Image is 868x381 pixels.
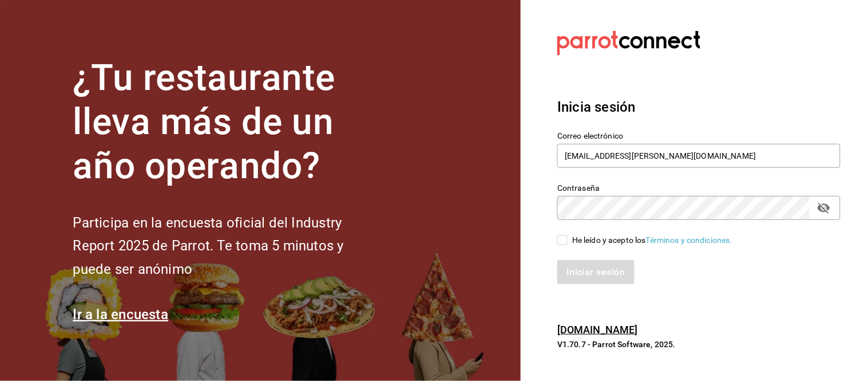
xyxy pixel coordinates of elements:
div: He leído y acepto los [572,234,732,246]
button: passwordField [814,198,834,218]
p: V1.70.7 - Parrot Software, 2025. [557,339,841,350]
label: Contraseña [557,184,841,193]
input: Ingresa tu correo electrónico [557,144,841,168]
a: Ir a la encuesta [73,307,168,323]
a: [DOMAIN_NAME] [557,324,638,336]
h1: ¿Tu restaurante lleva más de un año operando? [73,56,382,188]
label: Correo electrónico [557,132,841,140]
h3: Inicia sesión [557,97,841,117]
a: Términos y condiciones. [646,235,732,245]
h2: Participa en la encuesta oficial del Industry Report 2025 de Parrot. Te toma 5 minutos y puede se... [73,211,382,281]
